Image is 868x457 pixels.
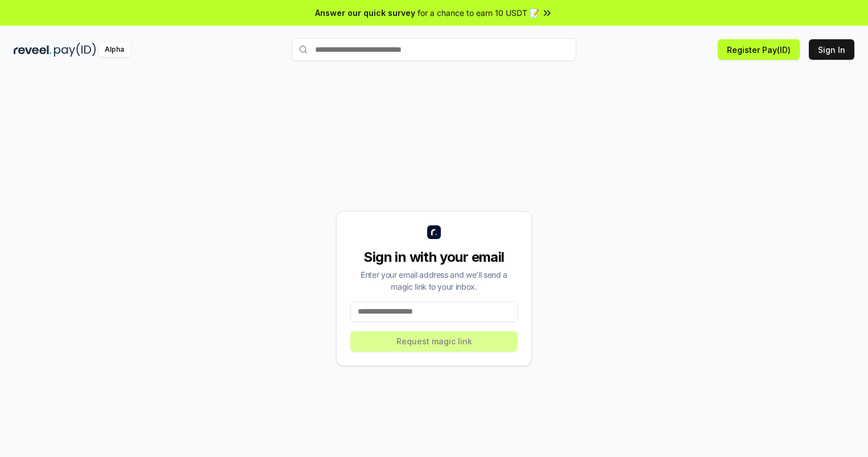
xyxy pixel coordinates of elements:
div: Alpha [98,43,130,57]
button: Sign In [809,39,854,60]
img: reveel_dark [14,43,52,57]
div: Enter your email address and we’ll send a magic link to your inbox. [350,269,518,293]
img: logo_small [427,225,441,239]
img: pay_id [54,43,96,57]
button: Register Pay(ID) [718,39,800,60]
span: Answer our quick survey [315,7,415,19]
span: for a chance to earn 10 USDT 📝 [418,7,539,19]
div: Sign in with your email [350,248,518,266]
